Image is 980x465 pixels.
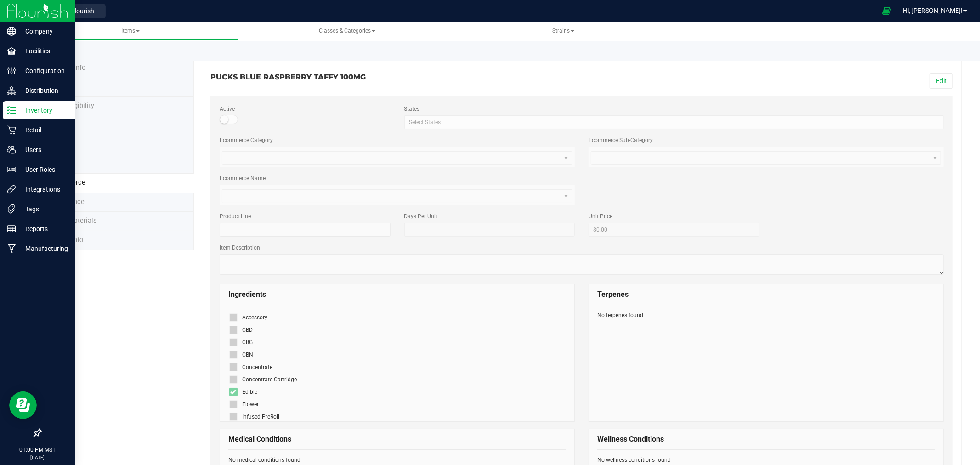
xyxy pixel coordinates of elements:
[589,136,653,144] label: Ecommerce Sub-Category
[4,446,71,454] p: 01:00 PM MST
[16,223,71,234] p: Reports
[319,28,375,34] span: Classes & Categories
[242,401,259,408] span: Flower
[16,125,71,136] p: Retail
[903,7,963,14] span: Hi, [PERSON_NAME]!
[16,164,71,175] p: User Roles
[228,284,566,305] div: Ingredients
[597,456,935,464] div: No wellness conditions found
[16,65,71,76] p: Configuration
[7,27,16,36] inline-svg: Company
[228,456,566,464] div: No medical conditions found
[7,204,16,214] inline-svg: Tags
[228,429,566,450] div: Medical Conditions
[242,327,253,333] span: CBD
[16,45,71,57] p: Facilities
[552,28,574,34] span: Strains
[597,429,935,450] div: Wellness Conditions
[7,244,16,253] inline-svg: Manufacturing
[7,106,16,115] inline-svg: Inventory
[4,454,71,461] p: [DATE]
[16,144,71,155] p: Users
[930,73,953,89] button: Edit
[404,105,944,113] label: States
[16,204,71,215] p: Tags
[16,105,71,116] p: Inventory
[7,66,16,75] inline-svg: Configuration
[121,28,140,34] span: Items
[7,185,16,194] inline-svg: Integrations
[597,311,935,319] div: No terpenes found.
[597,284,935,305] div: Terpenes
[242,314,267,321] span: Accessory
[220,174,266,182] label: Ecommerce Name
[16,26,71,37] p: Company
[242,339,253,346] span: CBG
[7,86,16,95] inline-svg: Distribution
[210,73,575,81] h3: PUCKS BLUE RASPBERRY TAFFY 100MG
[242,376,297,383] span: Concentrate Cartridge
[16,184,71,195] p: Integrations
[7,125,16,135] inline-svg: Retail
[404,212,575,221] label: Days Per Unit
[589,212,759,221] label: Unit Price
[16,243,71,254] p: Manufacturing
[242,364,272,370] span: Concentrate
[220,212,390,221] label: Product Line
[7,46,16,56] inline-svg: Facilities
[7,165,16,174] inline-svg: User Roles
[220,244,944,252] label: Item Description
[220,105,390,113] label: Active
[242,389,257,395] span: Edible
[16,85,71,96] p: Distribution
[876,2,897,20] span: Open Ecommerce Menu
[242,352,253,358] span: CBN
[9,391,37,419] iframe: Resource center
[7,224,16,233] inline-svg: Reports
[7,145,16,154] inline-svg: Users
[220,136,273,144] label: Ecommerce Category
[242,414,279,420] span: Infused PreRoll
